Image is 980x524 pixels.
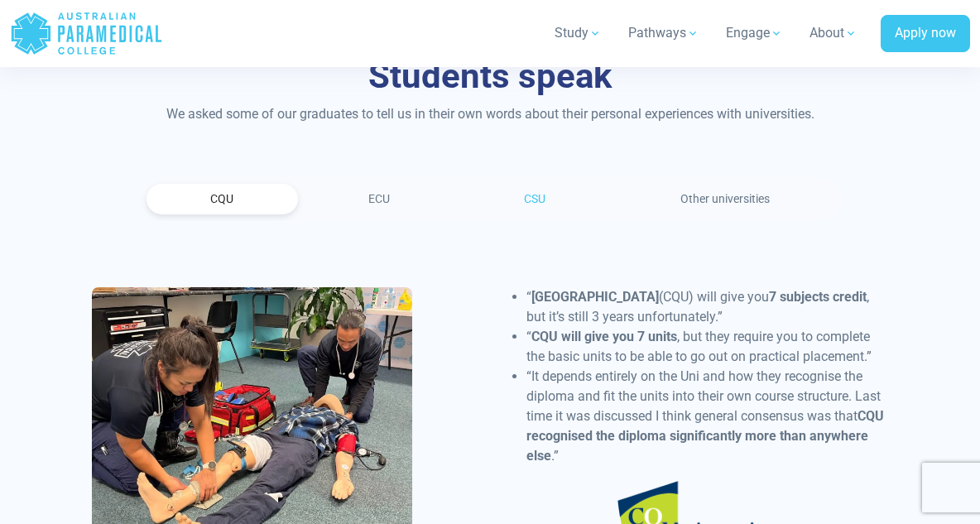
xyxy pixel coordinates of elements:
a: Engage [716,10,793,56]
strong: 7 subjects credit [769,289,867,305]
li: “ , but they require you to complete the basic units to be able to go out on practical placement.” [526,327,888,367]
a: CQU [147,184,298,214]
a: About [800,10,867,56]
a: ECU [305,184,454,214]
h3: Students speak [82,55,898,97]
li: “It depends entirely on the Uni and how they recognise the diploma and fit the units into their o... [526,367,888,466]
a: Pathways [618,10,709,56]
a: Other universities [617,184,834,214]
a: CSU [460,184,610,214]
a: Study [545,10,612,56]
strong: CQU will give you 7 units [531,329,677,344]
p: We asked some of our graduates to tell us in their own words about their personal experiences wit... [82,104,898,124]
a: Apply now [881,15,970,53]
a: Australian Paramedical College [10,7,163,60]
li: “ (CQU) will give you , but it’s still 3 years unfortunately.” [526,287,888,327]
strong: CQU recognised the diploma significantly more than anywhere else [526,408,884,464]
strong: [GEOGRAPHIC_DATA] [531,289,659,305]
